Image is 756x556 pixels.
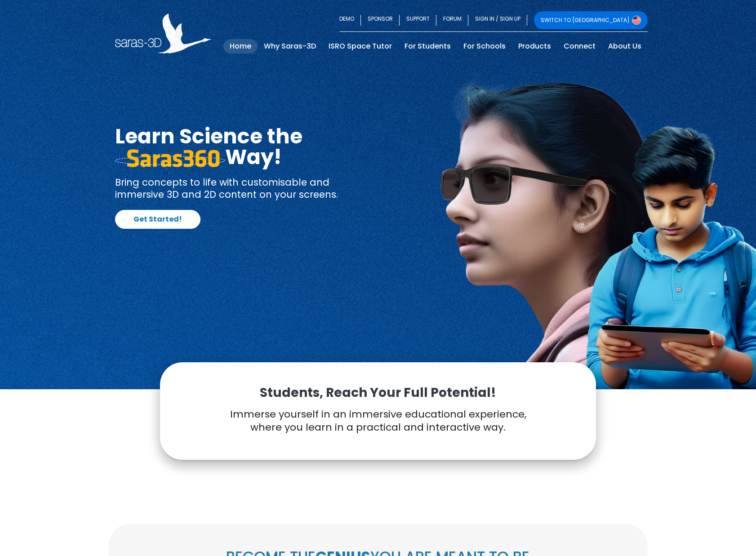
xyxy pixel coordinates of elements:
[457,39,512,53] a: For Schools
[223,39,258,53] a: Home
[115,210,200,229] a: Get Started!
[361,11,400,29] a: SPONSOR
[400,11,436,29] a: SUPPORT
[632,16,641,25] img: Switch to USA
[468,11,527,29] a: SIGN IN / SIGN UP
[602,39,648,53] a: About Us
[339,11,361,29] a: DEMO
[322,39,398,53] a: ISRO Space Tutor
[182,385,574,401] p: Students, Reach Your Full Potential!
[258,39,322,53] a: Why Saras-3D
[115,176,371,201] p: Bring concepts to life with customisable and immersive 3D and 2D content on your screens.
[512,39,557,53] a: Products
[398,39,457,53] a: For Students
[115,126,371,167] h1: Learn Science the Way!
[534,11,648,29] a: SWITCH TO [GEOGRAPHIC_DATA]
[182,408,574,434] p: Immerse yourself in an immersive educational experience, where you learn in a practical and inter...
[557,39,602,53] a: Connect
[436,11,468,29] a: FORUM
[115,149,225,167] img: saras 360
[115,13,211,53] img: Saras 3D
